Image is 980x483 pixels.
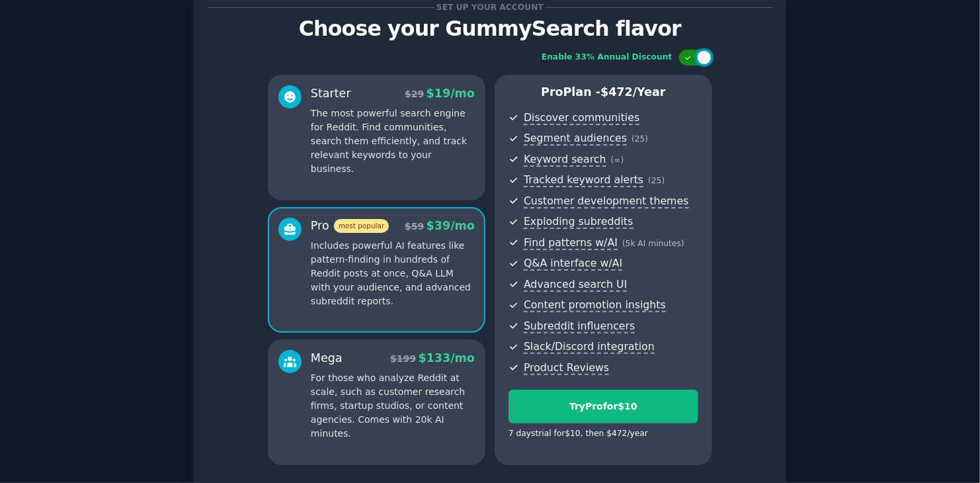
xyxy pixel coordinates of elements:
span: Product Reviews [524,361,609,375]
p: Pro Plan - [509,84,698,101]
span: ( 25 ) [632,134,648,144]
span: Discover communities [524,111,639,125]
span: $ 39 /mo [427,219,475,232]
span: ( 25 ) [648,176,665,185]
span: Subreddit influencers [524,320,635,333]
span: Exploding subreddits [524,215,633,229]
span: most popular [334,219,389,233]
span: Slack/Discord integration [524,340,655,354]
div: Pro [311,218,389,234]
p: The most powerful search engine for Reddit. Find communities, search them efficiently, and track ... [311,107,475,176]
span: Advanced search UI [524,278,627,292]
div: Try Pro for $10 [509,400,698,414]
div: Enable 33% Annual Discount [542,52,673,64]
p: Choose your GummySearch flavor [208,17,772,40]
div: Starter [311,85,351,102]
span: $ 133 /mo [419,351,475,365]
div: 7 days trial for $10 , then $ 472 /year [509,428,648,440]
span: Segment audiences [524,132,627,146]
span: Keyword search [524,153,606,167]
button: TryProfor$10 [509,390,698,423]
span: Find patterns w/AI [524,236,618,250]
span: Q&A interface w/AI [524,257,622,271]
span: $ 472 /year [600,85,665,99]
span: Set up your account [434,1,546,15]
p: For those who analyze Reddit at scale, such as customer research firms, startup studios, or conte... [311,371,475,441]
div: Mega [311,350,343,367]
span: $ 29 [405,89,424,99]
span: Tracked keyword alerts [524,173,643,187]
span: ( ∞ ) [611,155,624,165]
span: Customer development themes [524,195,689,208]
span: $ 19 /mo [427,87,475,100]
span: ( 5k AI minutes ) [622,239,684,248]
span: $ 59 [405,221,424,232]
span: Content promotion insights [524,298,666,312]
p: Includes powerful AI features like pattern-finding in hundreds of Reddit posts at once, Q&A LLM w... [311,239,475,308]
span: $ 199 [390,353,416,364]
